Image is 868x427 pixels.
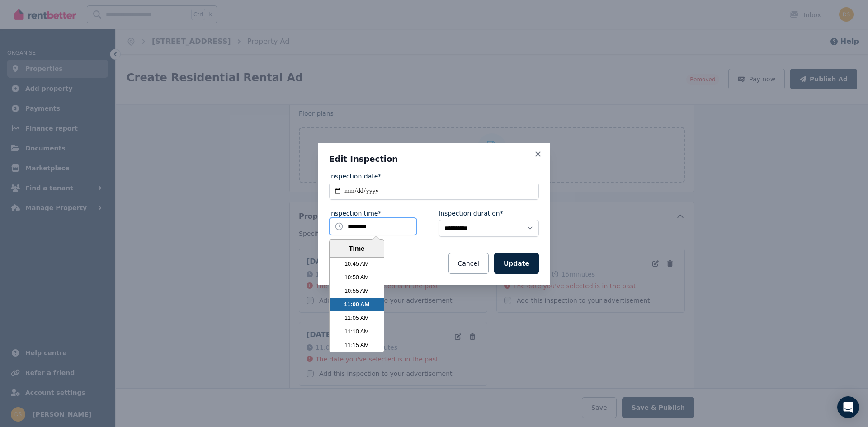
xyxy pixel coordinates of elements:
[330,258,384,352] ul: Time
[329,172,381,181] label: Inspection date*
[332,244,382,254] div: Time
[448,253,489,274] button: Cancel
[330,257,384,271] li: 10:45 AM
[330,338,384,352] li: 11:15 AM
[330,325,384,338] li: 11:10 AM
[330,284,384,298] li: 10:55 AM
[329,209,381,218] label: Inspection time*
[330,311,384,325] li: 11:05 AM
[439,209,503,218] label: Inspection duration*
[330,298,384,311] li: 11:00 AM
[329,154,539,164] h3: Edit Inspection
[494,253,539,274] button: Update
[837,396,859,418] div: Open Intercom Messenger
[330,271,384,284] li: 10:50 AM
